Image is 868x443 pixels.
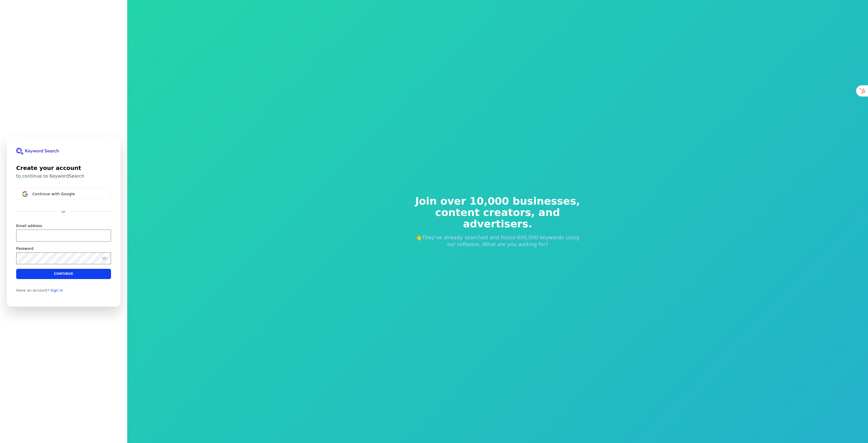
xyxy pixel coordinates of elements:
[51,288,63,292] a: Sign in
[16,246,34,251] label: Password
[16,269,111,279] button: Continue
[16,188,111,200] button: Sign in with GoogleContinue with Google
[16,288,49,292] span: Have an account?
[62,209,65,214] p: or
[16,164,111,172] h1: Create your account
[411,207,584,230] span: content creators, and advertisers.
[411,195,584,207] span: Join over 10,000 businesses,
[16,173,111,179] p: to continue to KeywordSearch
[16,223,42,228] label: Email address
[101,255,108,261] button: Show password
[22,191,28,197] img: Sign in with Google
[32,192,75,196] span: Continue with Google
[411,234,584,248] p: 👆They've already searched and found 600,000 keywords using our software. What are you waiting for?
[16,148,59,155] img: KeywordSearch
